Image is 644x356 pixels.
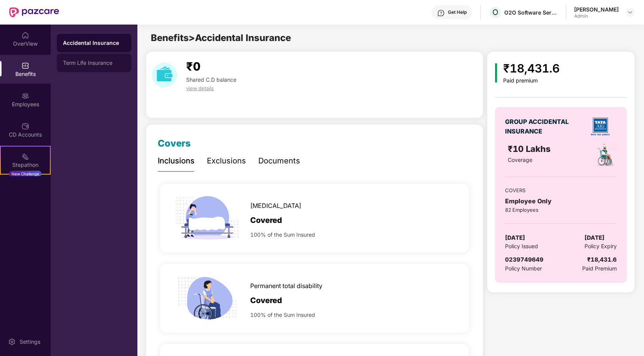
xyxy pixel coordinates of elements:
span: [DATE] [505,233,525,242]
span: view details [186,85,214,91]
div: Documents [258,155,300,167]
div: Settings [17,338,43,346]
span: 100% of the Sum Insured [250,231,315,239]
div: COVERS [505,186,616,194]
div: Paid premium [503,77,560,84]
span: [MEDICAL_DATA] [250,201,301,211]
div: ₹18,431.6 [587,255,617,264]
img: svg+xml;base64,PHN2ZyBpZD0iSG9tZSIgeG1sbnM9Imh0dHA6Ly93d3cudzMub3JnLzIwMDAvc3ZnIiB3aWR0aD0iMjAiIG... [21,31,29,39]
img: icon [173,184,242,252]
img: svg+xml;base64,PHN2ZyBpZD0iRHJvcGRvd24tMzJ4MzIiIHhtbG5zPSJodHRwOi8vd3d3LnczLm9yZy8yMDAwL3N2ZyIgd2... [627,9,633,15]
span: Policy Issued [505,242,538,251]
img: svg+xml;base64,PHN2ZyBpZD0iU2V0dGluZy0yMHgyMCIgeG1sbnM9Imh0dHA6Ly93d3cudzMub3JnLzIwMDAvc3ZnIiB3aW... [8,338,16,346]
span: [DATE] [585,233,604,242]
span: 100% of the Sum Insured [250,311,315,319]
img: insurerLogo [587,113,614,140]
div: Get Help [448,9,467,15]
div: Inclusions [158,155,195,167]
img: svg+xml;base64,PHN2ZyB4bWxucz0iaHR0cDovL3d3dy53My5vcmcvMjAwMC9zdmciIHdpZHRoPSIyMSIgaGVpZ2h0PSIyMC... [21,153,29,160]
div: [PERSON_NAME] [574,6,619,13]
div: Admin [574,13,619,19]
span: Paid Premium [582,264,617,273]
span: Covered [250,214,282,226]
div: GROUP ACCIDENTAL INSURANCE [505,117,572,136]
div: Covers [158,136,191,151]
div: Stepathon [1,161,50,169]
span: Coverage [508,157,532,163]
div: Term Life Insurance [63,60,125,66]
span: Benefits > Accidental Insurance [151,32,291,43]
div: 82 Employees [505,206,616,214]
img: svg+xml;base64,PHN2ZyBpZD0iQ0RfQWNjb3VudHMiIGRhdGEtbmFtZT0iQ0QgQWNjb3VudHMiIHhtbG5zPSJodHRwOi8vd3... [21,122,29,130]
span: Policy Expiry [585,242,617,251]
img: svg+xml;base64,PHN2ZyBpZD0iSGVscC0zMngzMiIgeG1sbnM9Imh0dHA6Ly93d3cudzMub3JnLzIwMDAvc3ZnIiB3aWR0aD... [437,9,445,17]
img: download [152,63,177,87]
div: Exclusions [207,155,246,167]
img: svg+xml;base64,PHN2ZyBpZD0iQmVuZWZpdHMiIHhtbG5zPSJodHRwOi8vd3d3LnczLm9yZy8yMDAwL3N2ZyIgd2lkdGg9Ij... [21,62,29,69]
img: policyIcon [593,142,618,167]
span: 0239749649 [505,256,543,263]
span: Policy Number [505,265,542,272]
span: ₹10 Lakhs [508,144,553,154]
span: ₹0 [186,59,200,73]
div: ₹18,431.6 [503,59,560,77]
span: Shared C.D balance [186,76,236,83]
div: Employee Only [505,196,616,206]
span: O [492,8,498,17]
img: New Pazcare Logo [9,7,59,17]
div: Accidental Insurance [63,39,125,47]
span: Covered [250,295,282,307]
img: icon [173,264,242,333]
div: New Challenge [9,171,41,177]
div: O2O Software Services Private Limited [504,9,558,16]
img: svg+xml;base64,PHN2ZyBpZD0iRW1wbG95ZWVzIiB4bWxucz0iaHR0cDovL3d3dy53My5vcmcvMjAwMC9zdmciIHdpZHRoPS... [21,92,29,100]
img: icon [495,63,497,82]
span: Permanent total disability [250,281,322,291]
